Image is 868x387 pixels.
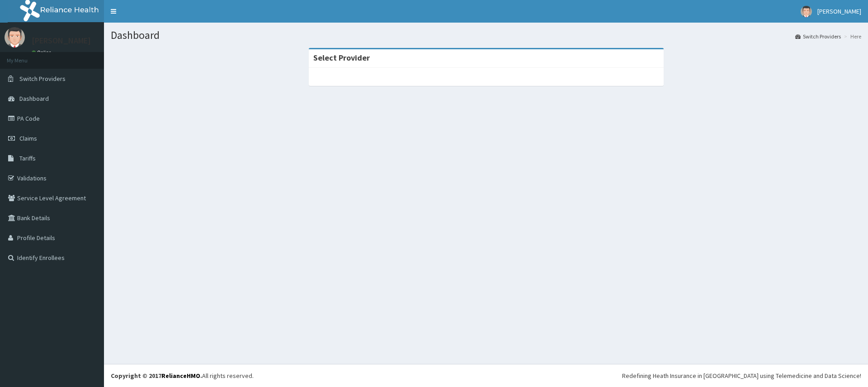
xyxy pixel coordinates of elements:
[801,6,812,17] img: User Image
[111,29,861,41] h1: Dashboard
[32,49,53,56] a: Online
[5,27,25,47] img: User Image
[313,52,370,63] strong: Select Provider
[32,37,91,45] p: [PERSON_NAME]
[161,372,200,380] a: RelianceHMO
[19,94,49,103] span: Dashboard
[795,33,841,40] a: Switch Providers
[817,7,861,15] span: [PERSON_NAME]
[842,33,861,40] li: Here
[19,154,36,162] span: Tariffs
[622,371,861,380] div: Redefining Heath Insurance in [GEOGRAPHIC_DATA] using Telemedicine and Data Science!
[104,364,868,387] footer: All rights reserved.
[111,372,202,380] strong: Copyright © 2017 .
[19,75,66,83] span: Switch Providers
[19,134,37,142] span: Claims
